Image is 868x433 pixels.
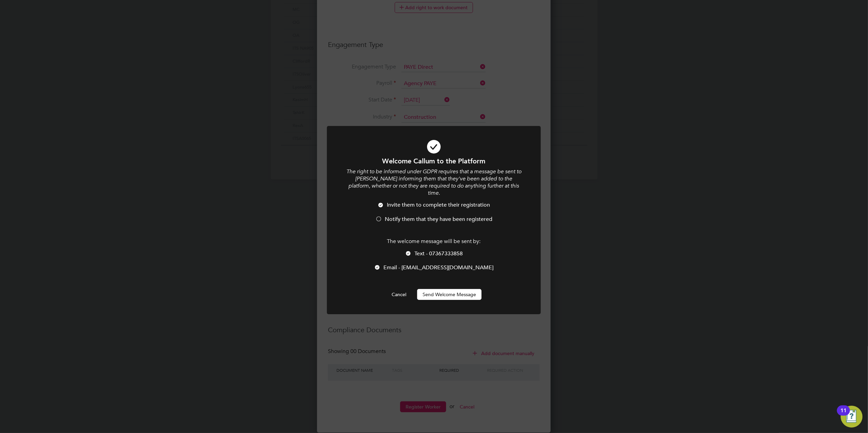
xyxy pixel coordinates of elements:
[345,238,522,245] p: The welcome message will be sent by:
[386,289,412,300] button: Cancel
[384,264,494,271] span: Email - [EMAIL_ADDRESS][DOMAIN_NAME]
[387,202,490,208] span: Invite them to complete their registration
[417,289,482,300] button: Send Welcome Message
[385,216,492,223] span: Notify them that they have been registered
[841,406,863,428] button: Open Resource Center, 11 new notifications
[345,157,522,165] h1: Welcome Callum to the Platform
[346,168,521,196] i: The right to be informed under GDPR requires that a message be sent to [PERSON_NAME] informing th...
[414,250,463,257] span: Text - 07367333858
[840,411,847,419] div: 11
